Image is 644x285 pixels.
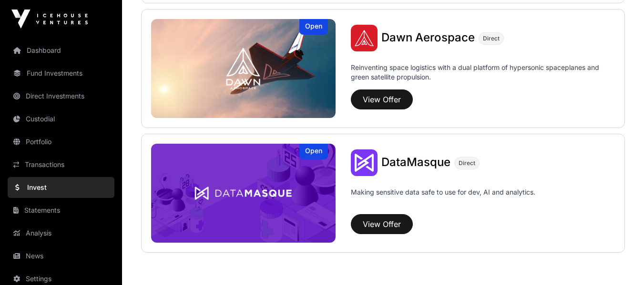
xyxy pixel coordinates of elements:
img: Dawn Aerospace [351,25,378,51]
iframe: Chat Widget [596,239,644,285]
img: Dawn Aerospace [151,19,336,118]
p: Reinventing space logistics with a dual platform of hypersonic spaceplanes and green satellite pr... [351,63,615,86]
a: Direct Investments [8,86,114,107]
img: DataMasque [351,149,378,176]
a: News [8,246,114,266]
button: View Offer [351,89,413,109]
a: Dashboard [8,40,114,61]
div: Open [299,19,328,35]
span: Direct [483,35,500,42]
span: DataMasque [381,155,450,169]
a: Fund Investments [8,63,114,84]
a: Invest [8,177,114,198]
a: Custodial [8,108,114,129]
span: Dawn Aerospace [381,30,475,44]
a: Analysis [8,223,114,244]
a: Dawn AerospaceOpen [151,19,336,118]
button: View Offer [351,214,413,234]
img: DataMasque [151,144,336,243]
span: Direct [459,159,475,167]
p: Making sensitive data safe to use for dev, AI and analytics. [351,187,535,210]
a: Portfolio [8,131,114,152]
img: Icehouse Ventures Logo [11,10,88,29]
a: DataMasqueOpen [151,144,336,243]
a: DataMasque [381,157,450,169]
a: Transactions [8,154,114,175]
div: Open [299,144,328,159]
a: Statements [8,200,114,221]
a: Dawn Aerospace [381,32,475,44]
